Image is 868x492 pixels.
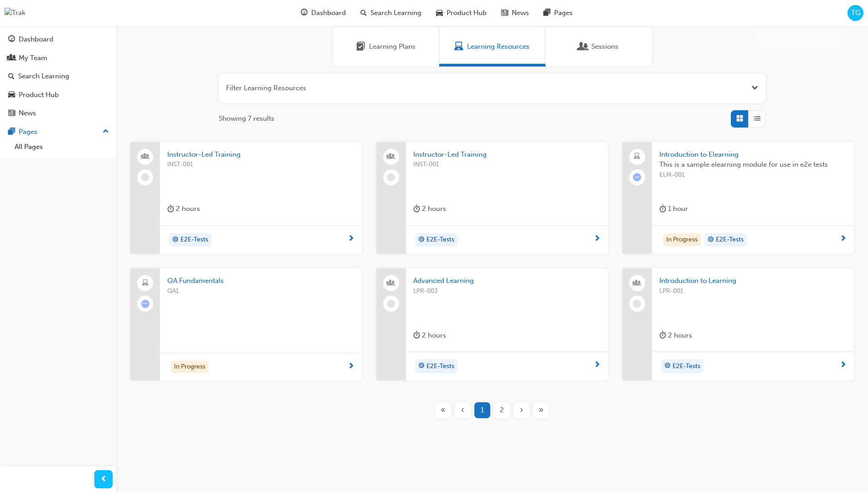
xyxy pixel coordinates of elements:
[418,360,425,372] span: target-icon
[293,4,353,22] a: guage-iconDashboard
[376,142,608,254] a: Instructor-Led TrainingINST-001duration-icon 2 hourstarget-iconE2E-Tests
[370,8,421,18] span: Search Learning
[4,123,113,140] button: Pages
[171,361,209,373] div: In Progress
[847,5,863,21] button: TG
[426,235,454,245] span: E2E-Tests
[659,159,847,170] span: This is a sample elearning module for use in e2e tests
[413,276,601,286] span: Advanced Learning
[663,233,701,247] div: In Progress
[19,127,37,137] div: Pages
[4,29,113,123] button: DashboardMy TeamSearch LearningProduct HubNews
[167,149,354,160] span: Instructor-Led Training
[622,268,854,380] a: Introduction to LearningLPR-001duration-icon 2 hourstarget-iconE2E-Tests
[664,360,671,372] span: target-icon
[387,173,395,181] span: learningRecordVerb_NONE-icon
[426,361,454,372] span: E2E-Tests
[413,330,446,341] div: 2 hours
[5,8,26,18] img: Trak
[659,276,847,286] span: Introduction to Learning
[4,50,113,67] a: My Team
[413,203,446,215] div: 2 hours
[19,34,53,45] div: Dashboard
[369,41,416,52] span: Learning Plans
[594,235,601,243] span: next-icon
[130,142,362,254] a: Instructor-Led TrainingINST-001duration-icon 2 hourstarget-iconE2E-Tests
[413,286,601,297] span: LPR-003
[388,277,394,289] span: people-icon
[436,7,443,19] span: car-icon
[8,128,15,136] span: pages-icon
[634,277,640,289] span: people-icon
[539,405,544,415] span: »
[167,286,354,297] span: QA1
[413,203,420,215] span: duration-icon
[360,7,367,19] span: search-icon
[544,7,550,19] span: pages-icon
[142,277,149,289] span: laptop-icon
[481,405,484,415] span: 1
[492,402,512,418] button: Page 2
[311,8,346,18] span: Dashboard
[622,142,854,254] a: Introduction to ElearningThis is a sample elearning module for use in e2e testsELM-001duration-ic...
[8,91,15,99] span: car-icon
[500,405,504,415] span: 2
[708,234,714,246] span: target-icon
[512,8,529,18] span: News
[633,173,641,181] span: learningRecordVerb_ATTEMPT-icon
[501,7,508,19] span: news-icon
[167,276,354,286] span: QA Fundamentals
[19,108,36,118] div: News
[418,234,425,246] span: target-icon
[8,36,15,44] span: guage-icon
[413,330,420,341] span: duration-icon
[333,27,439,67] a: Learning PlansLearning Plans
[167,203,200,215] div: 2 hours
[172,234,179,246] span: target-icon
[751,83,758,93] button: Open the filter
[659,203,688,215] div: 1 hour
[634,151,640,163] span: laptop-icon
[11,140,113,154] a: All Pages
[512,402,531,418] button: Next page
[716,235,744,245] span: E2E-Tests
[356,41,365,52] span: Learning Plans
[348,235,354,243] span: next-icon
[429,4,494,22] a: car-iconProduct Hub
[545,27,652,67] a: SessionsSessions
[659,203,666,215] span: duration-icon
[4,68,113,85] a: Search Learning
[536,4,580,22] a: pages-iconPages
[141,300,149,308] span: learningRecordVerb_ATTEMPT-icon
[19,53,47,63] div: My Team
[840,361,847,369] span: next-icon
[467,41,529,52] span: Learning Resources
[754,113,760,124] span: List
[591,41,618,52] span: Sessions
[141,173,149,181] span: learningRecordVerb_NONE-icon
[441,405,446,415] span: «
[413,149,601,160] span: Instructor-Led Training
[494,4,536,22] a: news-iconNews
[531,402,551,418] button: Last page
[454,41,463,52] span: Learning Resources
[167,159,354,170] span: INST-001
[447,8,487,18] span: Product Hub
[659,170,847,180] span: ELM-001
[180,235,208,245] span: E2E-Tests
[130,268,362,380] a: QA FundamentalsQA1In Progress
[376,268,608,380] a: Advanced LearningLPR-003duration-icon 2 hourstarget-iconE2E-Tests
[453,402,473,418] button: Previous page
[579,41,588,52] span: Sessions
[4,87,113,103] a: Product Hub
[554,8,573,18] span: Pages
[461,405,464,415] span: ‹
[659,330,692,341] div: 2 hours
[19,90,59,100] div: Product Hub
[633,300,641,308] span: learningRecordVerb_NONE-icon
[4,31,113,48] a: Dashboard
[673,361,700,372] span: E2E-Tests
